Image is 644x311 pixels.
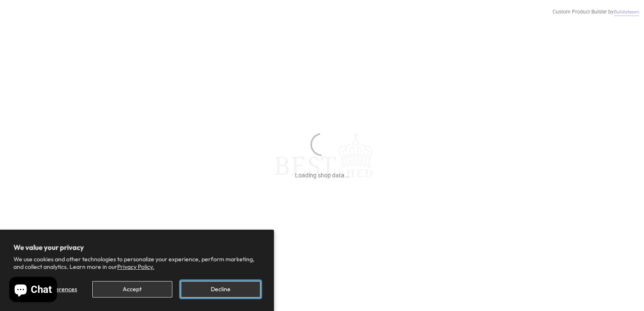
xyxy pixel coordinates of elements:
[181,281,260,298] button: Decline
[7,277,59,304] inbox-online-store-chat: Shopify online store chat
[13,243,260,252] h2: We value your privacy
[117,263,154,271] a: Privacy Policy.
[13,255,260,271] p: We use cookies and other technologies to personalize your experience, perform marketing, and coll...
[92,281,172,298] button: Accept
